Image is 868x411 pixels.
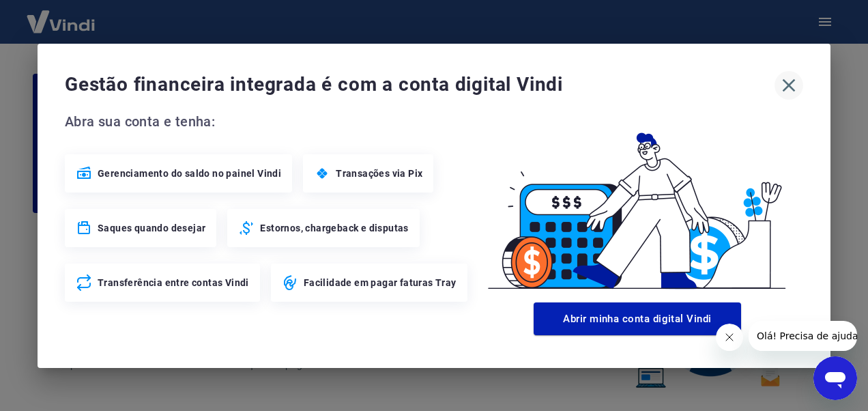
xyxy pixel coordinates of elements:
[813,356,857,400] iframe: Botão para abrir a janela de mensagens
[534,302,741,335] button: Abrir minha conta digital Vindi
[260,221,408,235] span: Estornos, chargeback e disputas
[472,111,803,297] img: Good Billing
[304,276,457,289] span: Facilidade em pagar faturas Tray
[65,111,472,132] span: Abra sua conta e tenha:
[98,167,281,180] span: Gerenciamento do saldo no painel Vindi
[716,324,743,351] iframe: Fechar mensagem
[336,167,422,180] span: Transações via Pix
[65,71,775,98] span: Gestão financeira integrada é com a conta digital Vindi
[98,221,205,235] span: Saques quando desejar
[8,10,115,20] span: Olá! Precisa de ajuda?
[749,321,857,351] iframe: Mensagem da empresa
[98,276,249,289] span: Transferência entre contas Vindi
